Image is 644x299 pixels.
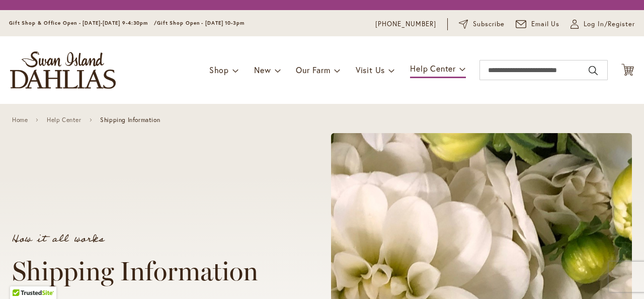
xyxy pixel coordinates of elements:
p: How it all works [12,234,293,244]
a: Subscribe [459,19,505,29]
span: New [254,65,271,75]
span: Log In/Register [584,19,635,29]
span: Shop [209,65,229,75]
span: Gift Shop & Office Open - [DATE]-[DATE] 9-4:30pm / [9,20,157,26]
span: Email Us [531,19,560,29]
a: Log In/Register [571,19,635,29]
span: Help Center [410,63,456,74]
h1: Shipping Information [12,256,293,286]
button: Search [589,63,598,79]
a: Email Us [516,19,560,29]
span: Visit Us [356,65,385,75]
a: store logo [10,51,116,89]
span: Shipping Information [100,116,160,124]
span: Our Farm [296,65,330,75]
a: [PHONE_NUMBER] [375,19,436,29]
span: Subscribe [473,19,505,29]
a: Help Center [47,116,82,124]
a: Home [12,116,28,124]
span: Gift Shop Open - [DATE] 10-3pm [157,20,245,26]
